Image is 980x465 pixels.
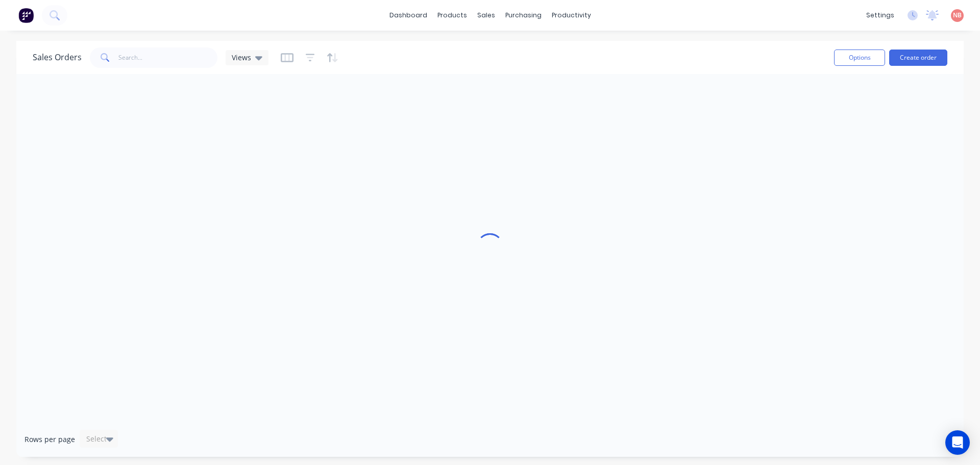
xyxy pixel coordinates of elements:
[547,8,596,23] div: productivity
[24,434,75,445] span: Rows per page
[432,8,472,23] div: products
[945,430,970,455] div: Open Intercom Messenger
[118,47,218,68] input: Search...
[834,50,885,66] button: Options
[472,8,500,23] div: sales
[953,11,962,20] span: NB
[232,52,251,63] span: Views
[86,434,113,444] div: Select...
[861,8,899,23] div: settings
[384,8,432,23] a: dashboard
[500,8,547,23] div: purchasing
[18,8,34,23] img: Factory
[33,53,82,62] h1: Sales Orders
[889,50,947,66] button: Create order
